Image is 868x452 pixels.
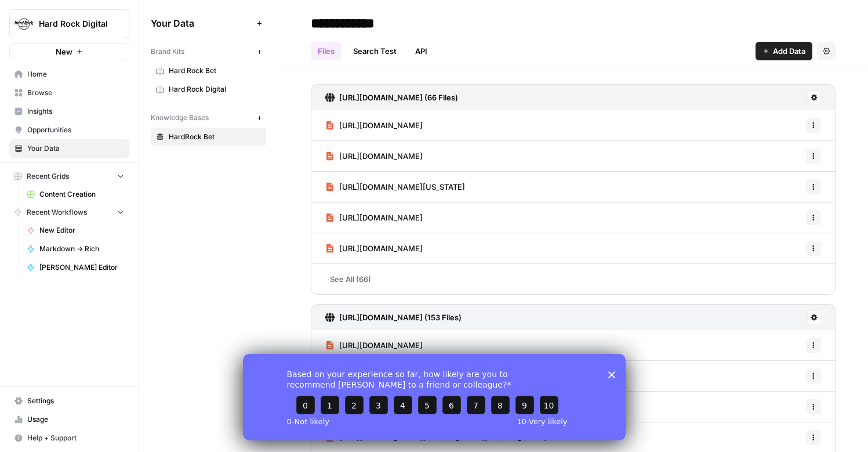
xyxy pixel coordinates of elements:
span: Recent Workflows [27,207,87,218]
a: [URL][DOMAIN_NAME] [325,330,423,360]
a: Opportunities [9,121,129,139]
span: [PERSON_NAME] Editor [39,262,124,273]
a: Hard Rock Bet [151,62,266,80]
span: Add Data [773,45,805,57]
button: New [9,43,129,60]
a: Insights [9,102,129,121]
span: Hard Rock Digital [169,84,261,95]
span: [URL][DOMAIN_NAME][US_STATE] [339,181,465,193]
a: Home [9,65,129,84]
span: New [56,46,72,57]
a: [URL][DOMAIN_NAME] [325,233,423,263]
span: Hard Rock Bet [169,66,261,76]
span: New Editor [39,225,124,236]
span: Browse [27,88,124,98]
a: HardRock Bet [151,128,266,146]
a: Your Data [9,139,129,158]
span: Your Data [151,16,252,30]
a: Usage [9,410,129,429]
a: Markdown -> Rich [21,240,129,258]
button: Help + Support [9,429,129,447]
a: New Editor [21,221,129,240]
img: Hard Rock Digital Logo [13,13,34,34]
span: Content Creation [39,189,124,200]
span: Brand Kits [151,46,184,57]
a: Search Test [346,42,404,60]
span: Insights [27,106,124,117]
span: Usage [27,414,124,425]
a: Browse [9,84,129,102]
span: Markdown -> Rich [39,244,124,254]
iframe: Survey from AirOps [243,354,626,440]
a: Files [311,42,342,60]
a: [URL][DOMAIN_NAME] [325,141,423,171]
a: API [408,42,434,60]
a: [PERSON_NAME] Editor [21,258,129,277]
h3: [URL][DOMAIN_NAME] (153 Files) [339,312,462,323]
span: Hard Rock Digital [39,18,109,30]
h3: [URL][DOMAIN_NAME] (66 Files) [339,92,458,103]
button: Add Data [756,42,812,60]
span: Your Data [27,143,124,154]
button: Workspace: Hard Rock Digital [9,9,129,38]
a: See All (66) [311,264,836,294]
span: [URL][DOMAIN_NAME] [339,212,423,223]
a: [URL][DOMAIN_NAME] (153 Files) [325,305,462,330]
button: Recent Grids [9,168,129,185]
span: Knowledge Bases [151,113,209,123]
span: Help + Support [27,433,124,443]
button: Recent Workflows [9,204,129,221]
span: HardRock Bet [169,132,261,142]
span: Settings [27,396,124,406]
span: [URL][DOMAIN_NAME] [339,243,423,254]
a: [URL][DOMAIN_NAME][US_STATE] [325,172,465,202]
span: Home [27,69,124,79]
a: Settings [9,392,129,410]
span: Opportunities [27,125,124,135]
span: Recent Grids [27,171,69,182]
a: [URL][DOMAIN_NAME] [325,110,423,140]
span: [URL][DOMAIN_NAME] [339,339,423,351]
a: [URL][DOMAIN_NAME] [325,203,423,233]
a: [URL][DOMAIN_NAME] (66 Files) [325,85,458,110]
a: Hard Rock Digital [151,80,266,99]
a: Content Creation [21,185,129,204]
span: [URL][DOMAIN_NAME] [339,120,423,131]
span: [URL][DOMAIN_NAME] [339,150,423,162]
